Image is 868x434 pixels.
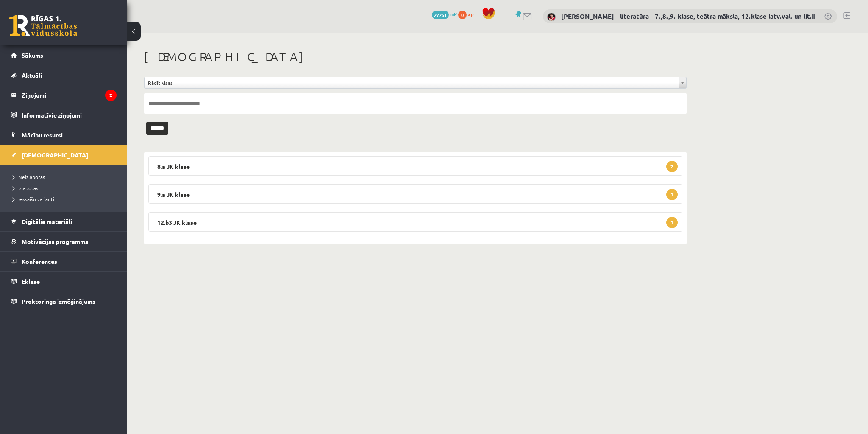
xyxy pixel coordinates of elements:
[11,272,117,291] a: Eklase
[145,77,686,88] a: Rādīt visas
[148,184,682,204] legend: 9.a JK klase
[432,11,457,17] a: 27261 mP
[22,105,117,125] legend: Informatīvie ziņojumi
[11,85,117,105] a: Ziņojumi2
[468,11,473,17] span: xp
[22,218,72,225] span: Digitālie materiāli
[450,11,457,17] span: mP
[13,195,119,203] a: Ieskaišu varianti
[458,11,478,17] a: 0 xp
[666,161,678,172] span: 2
[458,11,467,19] span: 0
[11,212,117,231] a: Digitālie materiāli
[9,15,77,36] a: Rīgas 1. Tālmācības vidusskola
[22,131,63,139] span: Mācību resursi
[105,90,117,101] i: 2
[13,185,38,191] span: Izlabotās
[144,50,687,64] h1: [DEMOGRAPHIC_DATA]
[547,13,556,21] img: Sandra Saulīte - literatūra - 7.,8.,9. klase, teātra māksla, 12.klase latv.val. un lit.II
[11,232,117,251] a: Motivācijas programma
[11,291,117,311] a: Proktoringa izmēģinājums
[22,51,43,59] span: Sākums
[11,45,117,65] a: Sākums
[13,173,119,181] a: Neizlabotās
[148,77,675,88] span: Rādīt visas
[666,217,678,228] span: 1
[22,297,95,305] span: Proktoringa izmēģinājums
[11,65,117,85] a: Aktuāli
[11,105,117,125] a: Informatīvie ziņojumi
[11,125,117,145] a: Mācību resursi
[13,184,119,192] a: Izlabotās
[22,277,40,285] span: Eklase
[561,12,815,20] a: [PERSON_NAME] - literatūra - 7.,8.,9. klase, teātra māksla, 12.klase latv.val. un lit.II
[666,189,678,200] span: 1
[22,151,88,159] span: [DEMOGRAPHIC_DATA]
[13,174,45,180] span: Neizlabotās
[148,212,682,232] legend: 12.b3 JK klase
[11,252,117,271] a: Konferences
[22,85,117,105] legend: Ziņojumi
[13,196,54,202] span: Ieskaišu varianti
[432,11,449,19] span: 27261
[11,145,117,165] a: [DEMOGRAPHIC_DATA]
[22,258,57,265] span: Konferences
[22,238,89,245] span: Motivācijas programma
[148,156,682,176] legend: 8.a JK klase
[22,71,42,79] span: Aktuāli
